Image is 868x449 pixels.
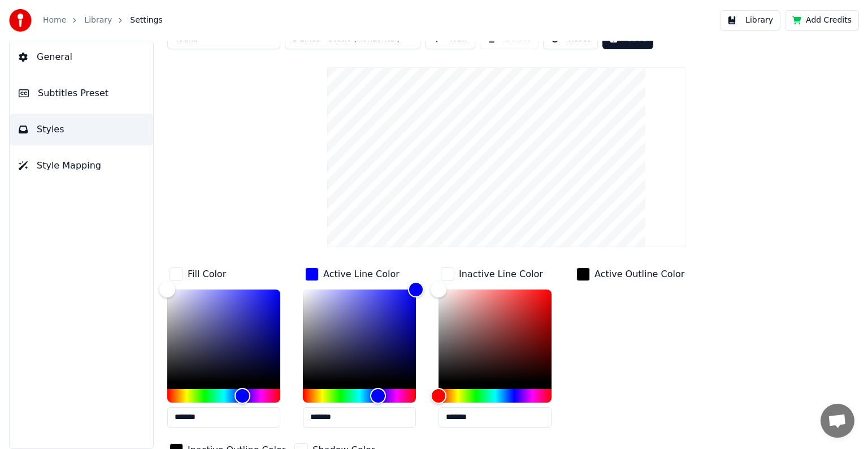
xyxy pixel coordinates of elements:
[9,9,32,32] img: youka
[10,41,153,73] button: General
[10,150,153,182] button: Style Mapping
[43,15,66,26] a: Home
[38,87,108,100] span: Subtitles Preset
[167,265,228,283] button: Fill Color
[188,267,226,281] div: Fill Color
[459,267,543,281] div: Inactive Line Color
[84,15,112,26] a: Library
[167,290,280,382] div: Color
[574,265,687,283] button: Active Outline Color
[37,50,72,64] span: General
[37,159,101,172] span: Style Mapping
[303,265,402,283] button: Active Line Color
[439,265,545,283] button: Inactive Line Color
[785,10,859,31] button: Add Credits
[323,267,400,281] div: Active Line Color
[439,290,552,382] div: Color
[303,290,416,382] div: Color
[37,123,64,136] span: Styles
[720,10,780,31] button: Library
[594,267,684,281] div: Active Outline Color
[43,15,163,26] nav: breadcrumb
[130,15,162,26] span: Settings
[10,114,153,145] button: Styles
[303,389,416,403] div: Hue
[821,404,854,438] div: Open chat
[167,389,280,403] div: Hue
[439,389,552,403] div: Hue
[10,77,153,109] button: Subtitles Preset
